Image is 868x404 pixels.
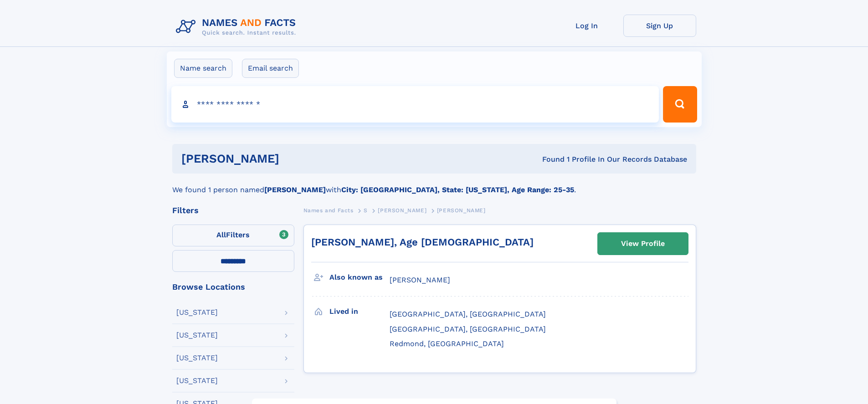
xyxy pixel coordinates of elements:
[623,15,696,37] a: Sign Up
[176,377,218,384] div: [US_STATE]
[172,15,303,39] img: Logo Names and Facts
[378,207,426,214] span: [PERSON_NAME]
[172,283,294,291] div: Browse Locations
[329,304,390,319] h3: Lived in
[311,236,534,248] a: [PERSON_NAME], Age [DEMOGRAPHIC_DATA]
[242,59,299,78] label: Email search
[378,205,426,216] a: [PERSON_NAME]
[621,233,665,254] div: View Profile
[411,154,687,164] div: Found 1 Profile In Our Records Database
[390,325,546,333] span: [GEOGRAPHIC_DATA], [GEOGRAPHIC_DATA]
[598,233,688,255] a: View Profile
[303,205,354,216] a: Names and Facts
[364,207,368,214] span: S
[390,276,450,284] span: [PERSON_NAME]
[216,230,226,239] span: All
[174,59,232,78] label: Name search
[181,153,411,164] h1: [PERSON_NAME]
[550,15,623,37] a: Log In
[390,310,546,318] span: [GEOGRAPHIC_DATA], [GEOGRAPHIC_DATA]
[176,354,218,362] div: [US_STATE]
[172,225,294,246] label: Filters
[171,86,659,123] input: search input
[437,207,486,214] span: [PERSON_NAME]
[172,174,696,195] div: We found 1 person named with .
[176,332,218,339] div: [US_STATE]
[390,339,504,348] span: Redmond, [GEOGRAPHIC_DATA]
[663,86,697,123] button: Search Button
[341,185,574,194] b: City: [GEOGRAPHIC_DATA], State: [US_STATE], Age Range: 25-35
[172,206,294,215] div: Filters
[176,309,218,316] div: [US_STATE]
[264,185,326,194] b: [PERSON_NAME]
[364,205,368,216] a: S
[329,270,390,285] h3: Also known as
